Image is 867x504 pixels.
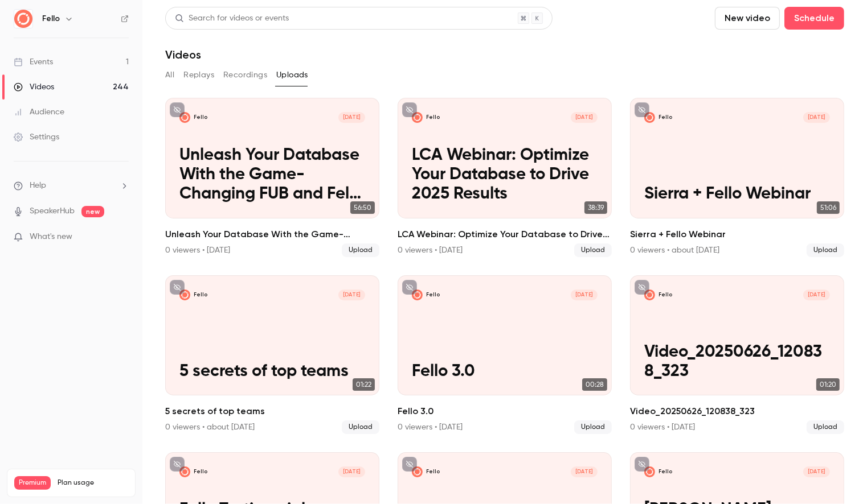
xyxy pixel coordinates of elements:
[817,201,840,214] span: 51:06
[14,106,64,118] div: Audience
[342,420,379,434] span: Upload
[644,290,655,300] img: Video_20250626_120838_323
[30,205,75,217] a: SpeakerHub
[398,98,612,257] li: LCA Webinar: Optimize Your Database to Drive 2025 Results
[571,112,597,123] span: [DATE]
[14,10,32,28] img: Fello
[194,291,207,299] p: Fello
[644,342,829,381] p: Video_20250626_120838_323
[165,228,379,241] h2: Unleash Your Database With the Game-Changing FUB and Fello Integration
[165,98,379,257] li: Unleash Your Database With the Game-Changing FUB and Fello Integration
[412,362,597,381] p: Fello 3.0
[170,457,185,472] button: unpublished
[170,280,185,295] button: unpublished
[630,275,844,435] a: Video_20250626_120838_323Fello[DATE]Video_20250626_120838_32301:20Video_20250626_120838_3230 view...
[402,102,417,117] button: unpublished
[165,48,201,61] h1: Videos
[784,7,844,30] button: Schedule
[574,420,612,434] span: Upload
[276,66,308,84] button: Uploads
[165,7,844,497] section: Videos
[14,56,53,68] div: Events
[398,275,612,435] li: Fello 3.0
[816,378,840,391] span: 01:20
[81,206,104,217] span: new
[426,468,440,476] p: Fello
[412,290,423,300] img: Fello 3.0
[644,112,655,123] img: Sierra + Fello Webinar
[630,422,695,433] div: 0 viewers • [DATE]
[398,404,612,418] h2: Fello 3.0
[398,422,463,433] div: 0 viewers • [DATE]
[807,420,844,434] span: Upload
[426,114,440,121] p: Fello
[14,131,59,143] div: Settings
[42,13,60,24] h6: Fello
[571,290,597,300] span: [DATE]
[165,275,379,435] a: 5 secrets of top teamsFello[DATE]5 secrets of top teams01:225 secrets of top teams0 viewers • abo...
[398,98,612,257] a: LCA Webinar: Optimize Your Database to Drive 2025 ResultsFello[DATE]LCA Webinar: Optimize Your Da...
[635,280,649,295] button: unpublished
[165,66,174,84] button: All
[412,112,423,123] img: LCA Webinar: Optimize Your Database to Drive 2025 Results
[30,231,72,243] span: What's new
[165,404,379,418] h2: 5 secrets of top teams
[630,228,844,241] h2: Sierra + Fello Webinar
[807,243,844,257] span: Upload
[30,180,46,192] span: Help
[179,466,190,477] img: Fello Testimonial - Jorndan - Vreeland Real Estate
[165,275,379,435] li: 5 secrets of top teams
[338,466,365,477] span: [DATE]
[412,466,423,477] img: Matt O'Neill - Fello Testimonial
[223,66,267,84] button: Recordings
[58,478,128,488] span: Plan usage
[635,457,649,472] button: unpublished
[183,66,214,84] button: Replays
[412,146,597,204] p: LCA Webinar: Optimize Your Database to Drive 2025 Results
[635,102,649,117] button: unpublished
[179,290,190,300] img: 5 secrets of top teams
[584,201,607,214] span: 38:39
[398,228,612,241] h2: LCA Webinar: Optimize Your Database to Drive 2025 Results
[574,243,612,257] span: Upload
[350,201,375,214] span: 56:50
[14,180,129,192] li: help-dropdown-opener
[582,378,607,391] span: 00:28
[803,466,829,477] span: [DATE]
[194,468,207,476] p: Fello
[402,457,417,472] button: unpublished
[194,114,207,121] p: Fello
[353,378,375,391] span: 01:22
[14,476,51,490] span: Premium
[659,291,672,299] p: Fello
[14,81,54,93] div: Videos
[630,404,844,418] h2: Video_20250626_120838_323
[803,112,829,123] span: [DATE]
[179,362,365,381] p: 5 secrets of top teams
[165,422,255,433] div: 0 viewers • about [DATE]
[630,98,844,257] li: Sierra + Fello Webinar
[644,466,655,477] img: Kole Bartos (Square) - TF Success Summit (Aug 2024)
[659,114,672,121] p: Fello
[165,98,379,257] a: Unleash Your Database With the Game-Changing FUB and Fello IntegrationFello[DATE]Unleash Your Dat...
[398,245,463,256] div: 0 viewers • [DATE]
[179,112,190,123] img: Unleash Your Database With the Game-Changing FUB and Fello Integration
[630,98,844,257] a: Sierra + Fello WebinarFello[DATE]Sierra + Fello Webinar51:06Sierra + Fello Webinar0 viewers • abo...
[175,13,289,24] div: Search for videos or events
[338,112,365,123] span: [DATE]
[342,243,379,257] span: Upload
[426,291,440,299] p: Fello
[398,275,612,435] a: Fello 3.0 Fello[DATE]Fello 3.000:28Fello 3.00 viewers • [DATE]Upload
[715,7,780,30] button: New video
[659,468,672,476] p: Fello
[165,245,230,256] div: 0 viewers • [DATE]
[644,184,829,204] p: Sierra + Fello Webinar
[179,146,365,204] p: Unleash Your Database With the Game-Changing FUB and Fello Integration
[338,290,365,300] span: [DATE]
[630,275,844,435] li: Video_20250626_120838_323
[630,245,719,256] div: 0 viewers • about [DATE]
[402,280,417,295] button: unpublished
[170,102,185,117] button: unpublished
[803,290,829,300] span: [DATE]
[571,466,597,477] span: [DATE]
